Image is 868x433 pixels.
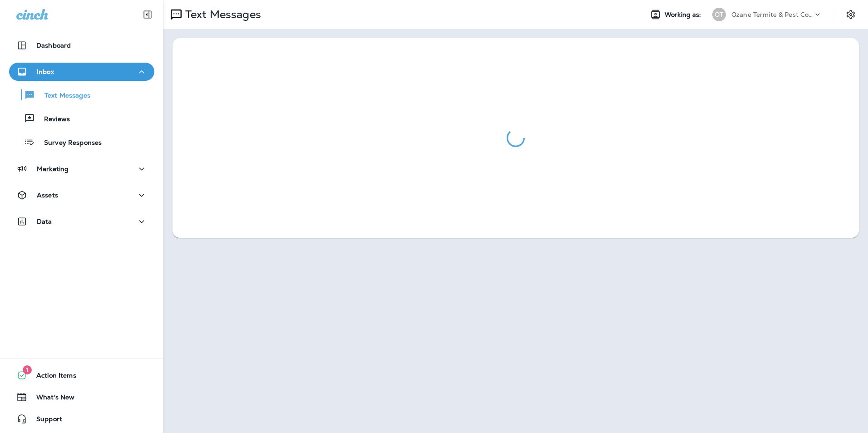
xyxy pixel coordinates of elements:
span: What's New [27,394,74,404]
button: Data [9,212,154,231]
div: OT [712,8,726,21]
p: Survey Responses [35,139,102,148]
button: Assets [9,186,154,204]
p: Inbox [37,68,54,75]
p: Text Messages [35,92,90,100]
span: 1 [23,365,32,374]
button: Survey Responses [9,133,154,152]
button: What's New [9,388,154,406]
button: Collapse Sidebar [135,5,160,24]
button: Inbox [9,63,154,81]
button: Support [9,410,154,428]
span: Action Items [27,372,76,383]
p: Ozane Termite & Pest Control [731,11,813,18]
button: Text Messages [9,85,154,104]
p: Assets [37,192,58,199]
span: Support [27,415,62,426]
p: Reviews [35,115,70,124]
button: Dashboard [9,36,154,54]
button: Settings [843,6,859,23]
p: Marketing [37,165,69,172]
button: Reviews [9,109,154,128]
p: Data [37,218,52,225]
span: Working as: [665,11,703,19]
button: 1Action Items [9,366,154,384]
p: Dashboard [36,42,71,49]
p: Text Messages [182,8,261,21]
button: Marketing [9,160,154,178]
